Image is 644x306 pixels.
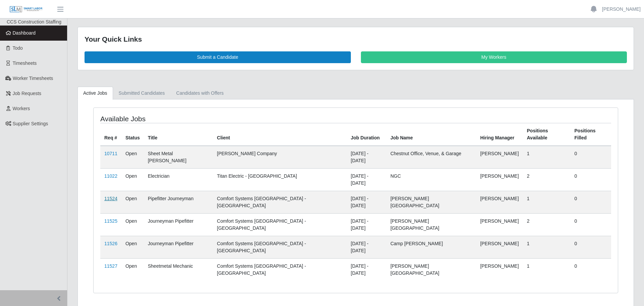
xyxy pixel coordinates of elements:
[361,51,627,63] a: My Workers
[386,213,476,236] td: [PERSON_NAME][GEOGRAPHIC_DATA]
[347,168,386,191] td: [DATE] - [DATE]
[144,258,213,281] td: Sheetmetal Mechanic
[13,121,48,126] span: Supplier Settings
[213,168,347,191] td: Titan Electric - [GEOGRAPHIC_DATA]
[113,87,171,100] a: Submitted Candidates
[347,146,386,169] td: [DATE] - [DATE]
[571,146,611,169] td: 0
[602,6,641,13] a: [PERSON_NAME]
[571,258,611,281] td: 0
[386,123,476,146] th: Job Name
[121,146,144,169] td: Open
[523,258,571,281] td: 1
[523,123,571,146] th: Positions Available
[571,236,611,258] td: 0
[476,258,523,281] td: [PERSON_NAME]
[386,236,476,258] td: Camp [PERSON_NAME]
[347,258,386,281] td: [DATE] - [DATE]
[121,168,144,191] td: Open
[13,45,23,51] span: Todo
[523,191,571,213] td: 1
[144,123,213,146] th: Title
[104,196,117,201] a: 11524
[170,87,229,100] a: Candidates with Offers
[386,168,476,191] td: NGC
[476,236,523,258] td: [PERSON_NAME]
[104,241,117,246] a: 11526
[104,151,117,156] a: 10711
[523,168,571,191] td: 2
[476,191,523,213] td: [PERSON_NAME]
[347,191,386,213] td: [DATE] - [DATE]
[121,123,144,146] th: Status
[7,19,61,25] span: CCS Construction Staffing
[144,236,213,258] td: Journeyman Pipefitter
[476,168,523,191] td: [PERSON_NAME]
[104,263,117,269] a: 11527
[13,60,37,66] span: Timesheets
[571,123,611,146] th: Positions Filled
[571,168,611,191] td: 0
[347,213,386,236] td: [DATE] - [DATE]
[13,106,30,111] span: Workers
[144,168,213,191] td: Electrician
[121,191,144,213] td: Open
[347,236,386,258] td: [DATE] - [DATE]
[476,123,523,146] th: Hiring Manager
[144,191,213,213] td: Pipefitter Journeyman
[104,218,117,224] a: 11525
[121,213,144,236] td: Open
[100,123,121,146] th: Req #
[523,146,571,169] td: 1
[386,258,476,281] td: [PERSON_NAME][GEOGRAPHIC_DATA]
[104,173,117,179] a: 11022
[144,146,213,169] td: Sheet Metal [PERSON_NAME]
[386,191,476,213] td: [PERSON_NAME][GEOGRAPHIC_DATA]
[476,213,523,236] td: [PERSON_NAME]
[476,146,523,169] td: [PERSON_NAME]
[144,213,213,236] td: Journeyman Pipefitter
[13,30,36,36] span: Dashboard
[213,191,347,213] td: Comfort Systems [GEOGRAPHIC_DATA] - [GEOGRAPHIC_DATA]
[213,146,347,169] td: [PERSON_NAME] Company
[121,258,144,281] td: Open
[213,213,347,236] td: Comfort Systems [GEOGRAPHIC_DATA] - [GEOGRAPHIC_DATA]
[523,236,571,258] td: 1
[85,34,627,45] div: Your Quick Links
[121,236,144,258] td: Open
[13,76,53,81] span: Worker Timesheets
[9,6,43,13] img: SLM Logo
[571,191,611,213] td: 0
[77,87,113,100] a: Active Jobs
[100,115,307,123] h4: Available Jobs
[213,236,347,258] td: Comfort Systems [GEOGRAPHIC_DATA] - [GEOGRAPHIC_DATA]
[213,123,347,146] th: Client
[386,146,476,169] td: Chestnut Office, Venue, & Garage
[85,51,351,63] a: Submit a Candidate
[571,213,611,236] td: 0
[13,91,42,96] span: Job Requests
[347,123,386,146] th: Job Duration
[523,213,571,236] td: 2
[213,258,347,281] td: Comfort Systems [GEOGRAPHIC_DATA] - [GEOGRAPHIC_DATA]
